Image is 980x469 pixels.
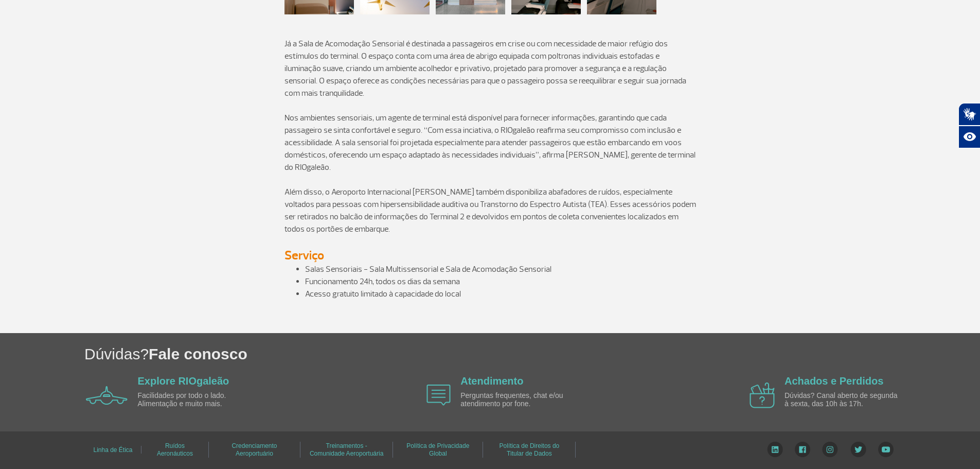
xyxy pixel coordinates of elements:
div: Plugin de acessibilidade da Hand Talk. [958,103,980,148]
li: Funcionamento 24h, todos os dias da semana [305,275,696,288]
img: airplane icon [86,386,128,405]
p: Dúvidas? Canal aberto de segunda à sexta, das 10h às 17h. [785,392,903,408]
img: YouTube [878,442,894,457]
a: Atendimento [460,375,523,387]
a: Achados e Perdidos [785,375,883,387]
a: Ruídos Aeronáuticos [157,439,193,461]
p: Perguntas frequentes, chat e/ou atendimento por fone. [460,392,579,408]
a: Explore RIOgaleão [138,375,229,387]
img: Twitter [850,442,866,457]
button: Abrir tradutor de língua de sinais. [958,103,980,126]
h1: Dúvidas? [84,343,980,364]
a: Política de Privacidade Global [406,439,469,461]
a: Credenciamento Aeroportuário [231,439,277,461]
h4: Serviço [284,248,696,263]
p: Já a Sala de Acomodação Sensorial é destinada a passageiros em crise ou com necessidade de maior ... [284,38,696,99]
a: Treinamentos - Comunidade Aeroportuária [310,439,383,461]
img: Instagram [822,442,838,457]
img: airplane icon [426,385,451,406]
a: Linha de Ética [93,443,132,457]
img: Facebook [795,442,810,457]
span: Fale conosco [149,345,247,362]
li: Acesso gratuito limitado à capacidade do local [305,288,696,300]
p: Facilidades por todo o lado. Alimentação e muito mais. [138,392,256,408]
p: Nos ambientes sensoriais, um agente de terminal está disponível para fornecer informações, garant... [284,112,696,173]
img: airplane icon [750,383,775,408]
li: Salas Sensoriais - Sala Multissensorial e Sala de Acomodação Sensorial [305,263,696,275]
img: LinkedIn [767,442,783,457]
a: Política de Direitos do Titular de Dados [500,439,560,461]
p: Além disso, o Aeroporto Internacional [PERSON_NAME] também disponibiliza abafadores de ruídos, es... [284,186,696,235]
button: Abrir recursos assistivos. [958,126,980,148]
